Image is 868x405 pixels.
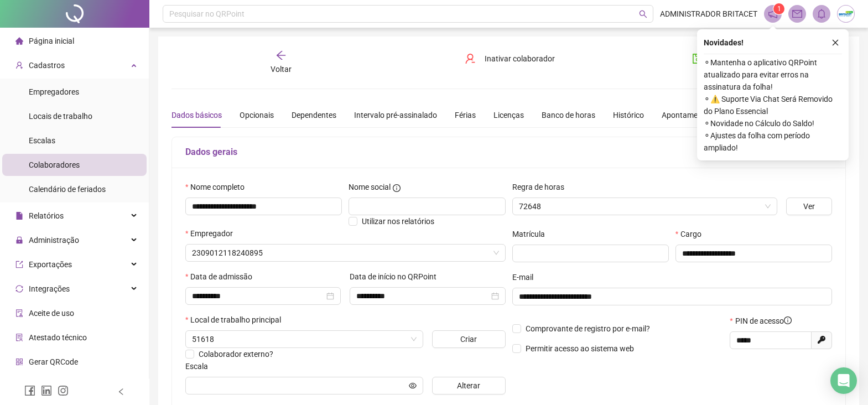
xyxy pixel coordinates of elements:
[786,198,832,215] button: Ver
[768,9,778,19] span: notification
[704,129,842,154] span: ⚬ Ajustes da folha com período ampliado!
[192,331,417,347] span: 51618
[15,334,23,341] span: solution
[704,93,842,117] span: ⚬ ⚠️ Suporte Via Chat Será Removido do Plano Essencial
[460,333,477,345] span: Criar
[29,284,70,293] span: Integrações
[660,8,757,20] span: ADMINISTRADOR BRITACET
[29,333,87,342] span: Atestado técnico
[350,271,444,283] label: Data de início no QRPoint
[185,146,832,159] h5: Dados gerais
[15,61,23,69] span: user-add
[777,5,781,13] span: 1
[292,109,336,121] div: Dependentes
[542,109,595,121] div: Banco de horas
[192,245,499,261] span: 2309012118240895
[613,109,644,121] div: Histórico
[704,117,842,129] span: ⚬ Novidade no Cálculo do Saldo!
[29,357,78,366] span: Gerar QRCode
[662,109,713,121] div: Apontamentos
[29,37,74,45] span: Página inicial
[792,9,802,19] span: mail
[838,6,854,22] img: 73035
[362,217,434,226] span: Utilizar nos relatórios
[29,160,80,169] span: Colaboradores
[185,181,252,193] label: Nome completo
[185,227,240,240] label: Empregador
[29,236,79,245] span: Administração
[432,377,506,394] button: Alterar
[773,3,784,14] sup: 1
[41,385,52,396] span: linkedin
[526,324,650,333] span: Comprovante de registro por e-mail?
[784,316,792,324] span: info-circle
[526,344,634,353] span: Permitir acesso ao sistema web
[29,309,74,318] span: Aceite de uso
[271,65,292,74] span: Voltar
[15,261,23,268] span: export
[493,109,524,121] div: Licenças
[692,53,703,64] span: save
[465,53,476,64] span: user-delete
[457,380,480,392] span: Alterar
[354,109,437,121] div: Intervalo pré-assinalado
[455,109,476,121] div: Férias
[117,388,125,396] span: left
[15,358,23,366] span: qrcode
[803,200,815,212] span: Ver
[58,385,69,396] span: instagram
[817,9,827,19] span: bell
[519,198,771,215] span: 72648
[185,271,259,283] label: Data de admissão
[199,350,273,359] span: Colaborador externo?
[704,56,842,93] span: ⚬ Mantenha o aplicativo QRPoint atualizado para evitar erros na assinatura da folha!
[349,181,391,193] span: Nome social
[171,109,222,121] div: Dados básicos
[485,53,555,65] span: Inativar colaborador
[29,112,92,121] span: Locais de trabalho
[29,87,79,96] span: Empregadores
[15,37,23,45] span: home
[15,212,23,220] span: file
[639,10,647,18] span: search
[704,37,744,49] span: Novidades !
[15,285,23,293] span: sync
[735,315,792,327] span: PIN de acesso
[29,61,65,70] span: Cadastros
[684,50,742,67] button: Salvar
[15,236,23,244] span: lock
[393,184,401,192] span: info-circle
[240,109,274,121] div: Opcionais
[276,50,287,61] span: arrow-left
[432,330,506,348] button: Criar
[512,181,571,193] label: Regra de horas
[29,211,64,220] span: Relatórios
[24,385,35,396] span: facebook
[29,260,72,269] span: Exportações
[675,228,709,240] label: Cargo
[512,228,552,240] label: Matrícula
[29,185,106,194] span: Calendário de feriados
[456,50,563,67] button: Inativar colaborador
[185,360,215,372] label: Escala
[512,271,540,283] label: E-mail
[29,136,55,145] span: Escalas
[831,39,839,46] span: close
[409,382,417,390] span: eye
[15,309,23,317] span: audit
[185,314,288,326] label: Local de trabalho principal
[830,367,857,394] div: Open Intercom Messenger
